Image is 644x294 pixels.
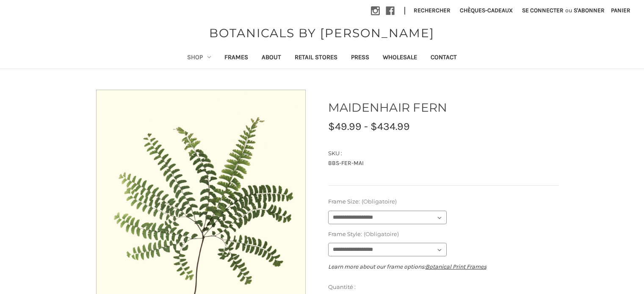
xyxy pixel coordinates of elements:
[218,48,255,69] a: Frames
[180,48,218,69] a: Shop
[255,48,288,69] a: About
[328,230,558,239] label: Frame Style:
[362,198,397,205] small: (Obligatoire)
[328,262,558,271] p: Learn more about our frame options:
[205,24,439,42] a: BOTANICALS BY [PERSON_NAME]
[376,48,424,69] a: Wholesale
[364,231,399,237] small: (Obligatoire)
[344,48,376,69] a: Press
[328,120,410,132] span: $49.99 - $434.99
[611,7,630,14] span: Panier
[424,48,464,69] a: Contact
[328,198,558,206] label: Frame Size:
[328,99,558,116] h1: MAIDENHAIR FERN
[288,48,344,69] a: Retail Stores
[401,4,409,18] li: |
[328,159,558,168] dd: BBS-FER-MAI
[328,149,556,158] dt: SKU :
[328,283,558,291] label: Quantité :
[564,6,573,15] span: ou
[426,263,486,270] a: Botanical Print Frames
